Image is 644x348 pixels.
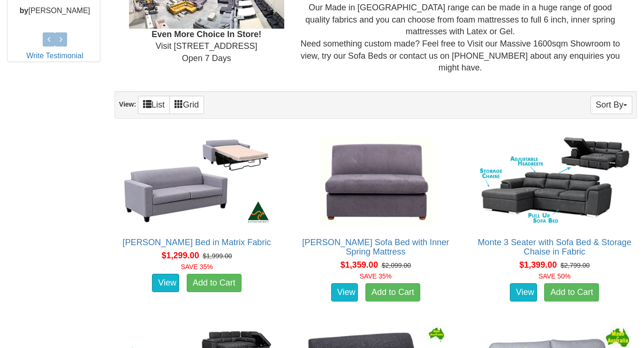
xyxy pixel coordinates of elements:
a: View [331,283,358,302]
del: $2,099.00 [382,262,411,269]
img: Emily Sofa Bed in Matrix Fabric [120,133,274,228]
a: Add to Cart [187,274,242,293]
button: Sort By [591,96,632,114]
img: Monte 3 Seater with Sofa Bed & Storage Chaise in Fabric [477,133,632,228]
del: $2,799.00 [561,262,590,269]
a: [PERSON_NAME] Bed in Matrix Fabric [122,238,271,247]
img: Cleo Sofa Bed with Inner Spring Mattress [298,133,453,228]
b: Even More Choice In Store! [152,30,261,39]
font: SAVE 35% [181,263,212,271]
a: List [138,96,170,114]
span: $1,399.00 [519,260,557,270]
span: $1,299.00 [161,251,199,260]
a: [PERSON_NAME] Sofa Bed with Inner Spring Mattress [302,238,449,256]
b: by [20,7,29,15]
p: [PERSON_NAME] [10,6,100,16]
strong: View: [119,101,136,108]
a: Add to Cart [365,283,420,302]
font: SAVE 35% [360,272,392,280]
font: SAVE 50% [538,272,570,280]
del: $1,999.00 [203,252,232,260]
a: Add to Cart [544,283,599,302]
span: $1,359.00 [341,260,378,270]
a: Write Testimonial [26,52,83,60]
a: Monte 3 Seater with Sofa Bed & Storage Chaise in Fabric [477,238,631,256]
a: View [510,283,537,302]
a: Grid [169,96,204,114]
a: View [152,274,179,293]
